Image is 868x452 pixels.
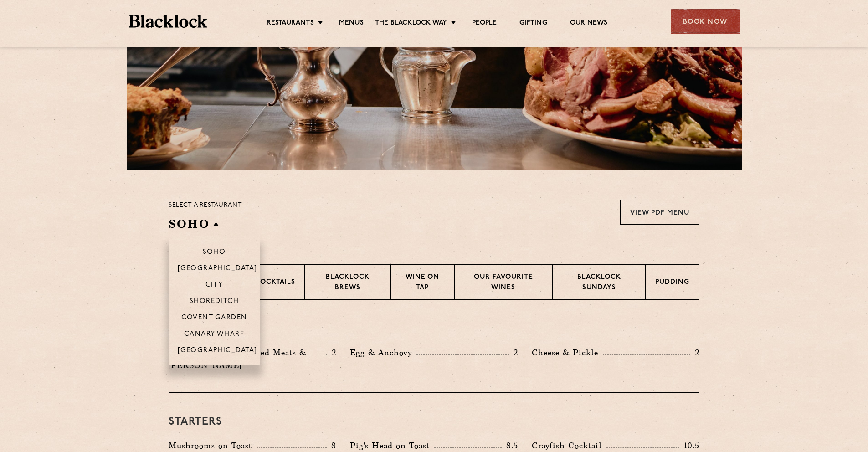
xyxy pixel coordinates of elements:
[178,265,257,274] p: [GEOGRAPHIC_DATA]
[509,347,518,359] p: 2
[205,281,223,290] p: City
[169,439,257,452] p: Mushrooms on Toast
[570,19,608,29] a: Our News
[375,19,447,29] a: The Blacklock Way
[314,272,381,294] p: Blacklock Brews
[464,272,543,294] p: Our favourite wines
[400,272,445,294] p: Wine on Tap
[679,440,699,452] p: 10.5
[169,416,699,428] h3: Starters
[519,19,547,29] a: Gifting
[327,440,336,452] p: 8
[169,323,699,335] h3: Pre Chop Bites
[190,298,239,307] p: Shoreditch
[181,314,247,323] p: Covent Garden
[472,19,497,29] a: People
[255,277,295,289] p: Cocktails
[562,272,636,294] p: Blacklock Sundays
[169,216,219,236] h2: SOHO
[671,9,740,34] div: Book Now
[203,248,226,257] p: Soho
[178,347,257,356] p: [GEOGRAPHIC_DATA]
[267,19,314,29] a: Restaurants
[129,15,208,28] img: BL_Textured_Logo-footer-cropped.svg
[532,439,606,452] p: Crayfish Cocktail
[350,346,416,359] p: Egg & Anchovy
[169,200,242,211] p: Select a restaurant
[620,200,699,225] a: View PDF Menu
[655,277,689,289] p: Pudding
[327,347,336,359] p: 2
[532,346,603,359] p: Cheese & Pickle
[184,330,244,339] p: Canary Wharf
[690,347,699,359] p: 2
[350,439,434,452] p: Pig's Head on Toast
[339,19,364,29] a: Menus
[502,440,518,452] p: 8.5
